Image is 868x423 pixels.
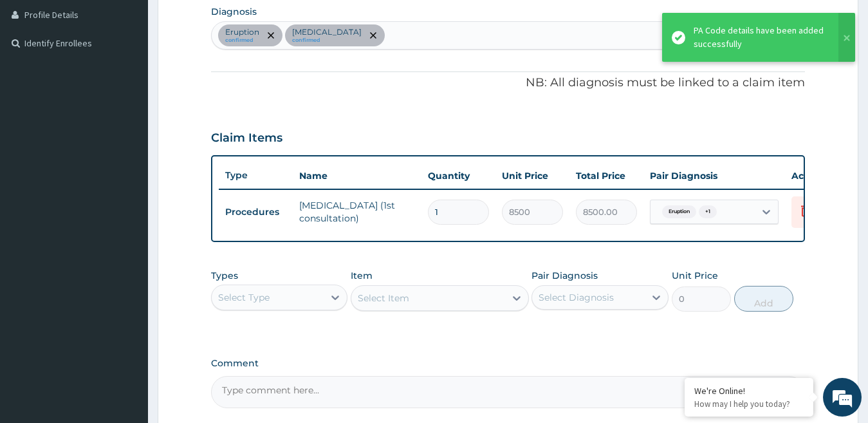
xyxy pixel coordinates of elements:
th: Actions [785,163,849,189]
th: Name [293,163,421,189]
th: Unit Price [495,163,569,189]
div: PA Code details have been added successfully [694,24,826,51]
th: Type [219,164,293,187]
span: remove selection option [367,30,379,41]
label: Diagnosis [211,5,257,18]
td: Procedures [219,200,293,224]
p: [MEDICAL_DATA] [292,27,362,37]
label: Comment [211,358,806,369]
div: Minimize live chat window [211,6,242,37]
th: Pair Diagnosis [643,163,785,189]
h3: Claim Items [211,131,282,146]
label: Pair Diagnosis [531,269,598,282]
div: Select Type [218,291,270,304]
textarea: Type your message and hit 'Enter' [6,284,245,329]
td: [MEDICAL_DATA] (1st consultation) [293,193,421,231]
img: d_794563401_company_1708531726252_794563401 [24,64,52,97]
button: Add [734,286,793,312]
p: NB: All diagnosis must be linked to a claim item [211,75,806,91]
label: Unit Price [672,269,718,282]
label: Item [351,269,373,282]
label: Types [211,270,238,281]
span: remove selection option [265,30,277,41]
span: + 1 [699,205,717,218]
p: Eruption [225,27,259,37]
th: Total Price [569,163,643,189]
span: Eruption [662,205,696,218]
small: confirmed [225,37,259,44]
p: How may I help you today? [694,399,804,409]
div: Chat with us now [67,72,216,89]
div: We're Online! [694,385,804,397]
th: Quantity [421,163,495,189]
span: We're online! [75,128,178,258]
small: confirmed [292,37,362,44]
div: Select Diagnosis [539,291,614,304]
